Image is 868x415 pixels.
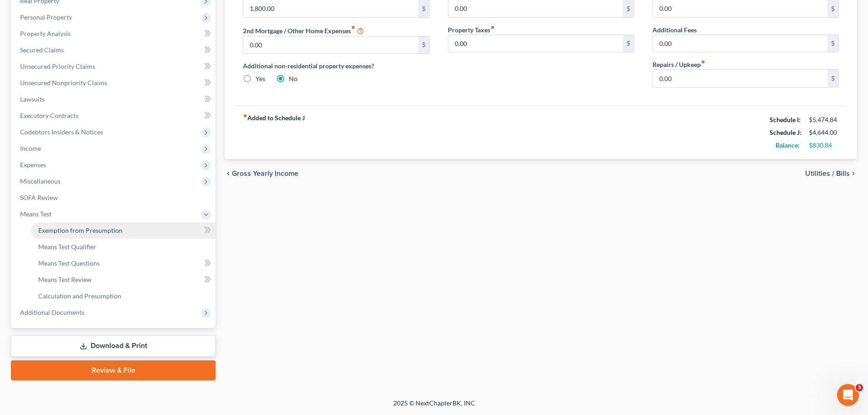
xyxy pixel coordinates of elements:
[13,26,216,42] a: Property Analysis
[809,141,839,150] div: $830.84
[11,360,216,380] a: Review & File
[827,35,838,52] div: $
[20,128,103,136] span: Codebtors Insiders & Notices
[20,46,64,54] span: Secured Claims
[38,226,123,234] span: Exemption from Presumption
[490,25,495,30] i: fiber_manual_record
[653,35,827,52] input: --
[243,61,429,71] label: Additional non-residential property expenses?
[38,292,121,300] span: Calculation and Presumption
[20,79,107,87] span: Unsecured Nonpriority Claims
[38,259,100,267] span: Means Test Questions
[13,108,216,124] a: Executory Contracts
[805,170,850,177] span: Utilities / Bills
[20,308,84,316] span: Additional Documents
[11,335,216,357] a: Download & Print
[652,60,705,69] label: Repairs / Upkeep
[38,276,92,283] span: Means Test Review
[13,190,216,206] a: SOFA Review
[653,70,827,87] input: --
[770,128,801,136] strong: Schedule J:
[289,74,298,83] label: No
[243,113,305,152] strong: Added to Schedule J
[776,141,800,149] strong: Balance:
[418,36,429,54] div: $
[805,170,857,177] button: Utilities / Bills chevron_right
[20,161,46,169] span: Expenses
[770,116,801,123] strong: Schedule I:
[20,177,61,185] span: Miscellaneous
[31,272,216,288] a: Means Test Review
[701,60,705,64] i: fiber_manual_record
[652,25,697,35] label: Additional Fees
[31,222,216,239] a: Exemption from Presumption
[38,243,96,251] span: Means Test Qualifier
[225,170,298,177] button: chevron_left Gross Yearly Income
[850,170,857,177] i: chevron_right
[20,13,72,21] span: Personal Property
[20,30,71,37] span: Property Analysis
[243,25,364,36] label: 2nd Mortgage / Other Home Expenses
[351,25,355,30] i: fiber_manual_record
[13,75,216,91] a: Unsecured Nonpriority Claims
[20,194,58,201] span: SOFA Review
[256,74,265,83] label: Yes
[13,91,216,108] a: Lawsuits
[20,144,41,152] span: Income
[20,95,45,103] span: Lawsuits
[243,36,418,54] input: --
[20,210,51,218] span: Means Test
[20,112,78,119] span: Executory Contracts
[31,288,216,304] a: Calculation and Presumption
[837,384,859,406] iframe: Intercom live chat
[225,170,232,177] i: chevron_left
[448,35,623,52] input: --
[20,62,95,70] span: Unsecured Priority Claims
[809,115,839,124] div: $5,474.84
[31,239,216,255] a: Means Test Qualifier
[448,25,495,35] label: Property Taxes
[243,113,247,118] i: fiber_manual_record
[856,384,863,391] span: 3
[175,399,694,415] div: 2025 © NextChapterBK, INC
[623,35,634,52] div: $
[13,42,216,58] a: Secured Claims
[809,128,839,137] div: $4,644.00
[31,255,216,272] a: Means Test Questions
[232,170,298,177] span: Gross Yearly Income
[827,70,838,87] div: $
[13,58,216,75] a: Unsecured Priority Claims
